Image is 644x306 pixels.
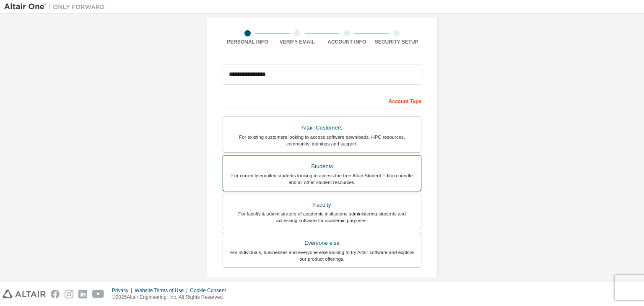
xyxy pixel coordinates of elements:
[228,122,416,134] div: Altair Customers
[112,287,135,294] div: Privacy
[223,94,421,107] div: Account Type
[51,290,60,298] img: facebook.svg
[228,210,416,224] div: For faculty & administrators of academic institutions administering students and accessing softwa...
[3,290,46,298] img: altair_logo.svg
[228,134,416,147] div: For existing customers looking to access software downloads, HPC resources, community, trainings ...
[65,290,73,298] img: instagram.svg
[228,249,416,262] div: For individuals, businesses and everyone else looking to try Altair software and explore our prod...
[228,161,416,172] div: Students
[273,39,322,45] div: Verify Email
[112,294,231,301] p: © 2025 Altair Engineering, Inc. All Rights Reserved.
[228,199,416,211] div: Faculty
[92,290,104,298] img: youtube.svg
[190,287,231,294] div: Cookie Consent
[223,39,273,45] div: Personal Info
[228,172,416,186] div: For currently enrolled students looking to access the free Altair Student Edition bundle and all ...
[135,287,190,294] div: Website Terms of Use
[372,39,422,45] div: Security Setup
[322,39,372,45] div: Account Info
[78,290,87,298] img: linkedin.svg
[228,237,416,249] div: Everyone else
[4,3,109,11] img: Altair One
